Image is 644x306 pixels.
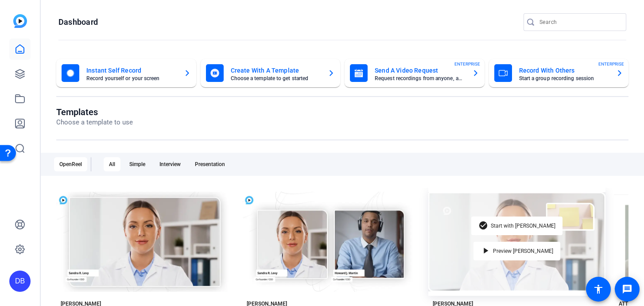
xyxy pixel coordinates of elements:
mat-icon: message [622,284,632,294]
h1: Templates [56,107,133,117]
div: OpenReel [54,157,87,171]
mat-card-title: Record With Others [519,65,609,76]
h1: Dashboard [58,17,98,27]
div: All [104,157,120,171]
mat-card-title: Instant Self Record [86,65,177,76]
mat-card-subtitle: Start a group recording session [519,76,609,81]
button: Create With A TemplateChoose a template to get started [201,59,341,87]
button: Record With OthersStart a group recording sessionENTERPRISE [489,59,629,87]
button: Send A Video RequestRequest recordings from anyone, anywhereENTERPRISE [345,59,485,87]
mat-icon: accessibility [593,284,604,294]
input: Search [539,17,619,27]
mat-card-subtitle: Choose a template to get started [231,76,321,81]
mat-card-subtitle: Record yourself or your screen [86,76,177,81]
div: Interview [154,157,186,171]
mat-card-title: Create With A Template [231,65,321,76]
span: Start with [PERSON_NAME] [491,223,555,229]
div: Presentation [190,157,230,171]
button: Instant Self RecordRecord yourself or your screen [56,59,196,87]
mat-card-title: Send A Video Request [375,65,465,76]
div: DB [9,271,31,292]
img: blue-gradient.svg [13,14,27,28]
span: ENTERPRISE [598,61,624,67]
span: ENTERPRISE [454,61,480,67]
div: Simple [124,157,151,171]
mat-icon: play_arrow [481,246,491,256]
mat-icon: check_circle [478,221,489,231]
span: Preview [PERSON_NAME] [493,248,553,254]
mat-card-subtitle: Request recordings from anyone, anywhere [375,76,465,81]
p: Choose a template to use [56,117,133,128]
